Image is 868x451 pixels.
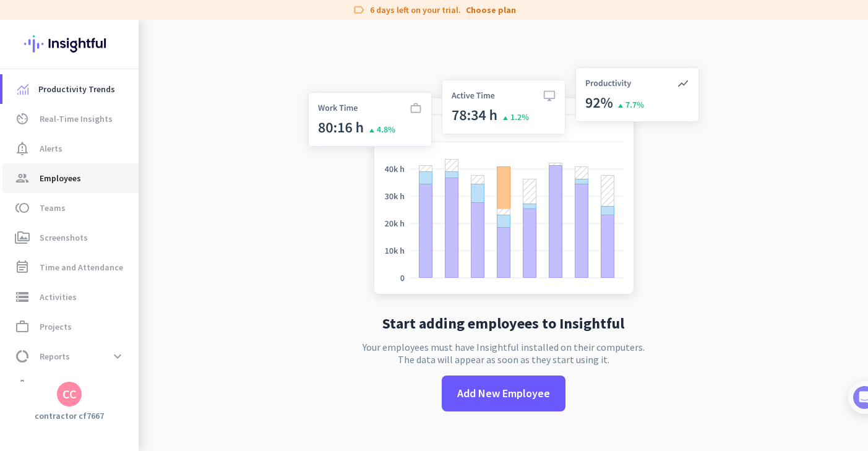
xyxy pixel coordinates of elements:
a: work_outlineProjects [2,312,139,341]
div: CC [62,388,77,400]
span: Settings [40,379,73,393]
span: Activities [40,290,77,304]
a: perm_mediaScreenshots [2,223,139,252]
i: group [15,171,30,186]
a: Choose plan [466,4,516,16]
i: work_outline [15,319,30,334]
a: data_usageReportsexpand_more [2,341,139,371]
a: menu-itemProductivity Trends [2,74,139,104]
i: perm_media [15,230,30,245]
i: settings [15,379,30,393]
a: event_noteTime and Attendance [2,252,139,282]
a: settingsSettings [2,371,139,401]
i: storage [15,290,30,304]
a: storageActivities [2,282,139,312]
img: no-search-results [299,60,708,306]
button: expand_more [106,345,129,367]
span: Alerts [40,141,62,156]
span: Reports [40,349,70,364]
i: data_usage [15,349,30,364]
span: Teams [40,200,66,215]
span: Add New Employee [457,385,550,402]
span: Screenshots [40,230,88,245]
p: Your employees must have Insightful installed on their computers. The data will appear as soon as... [363,341,645,366]
a: tollTeams [2,193,139,223]
span: Productivity Trends [38,82,115,97]
img: Insightful logo [24,20,114,68]
i: av_timer [15,111,30,126]
i: notification_important [15,141,30,156]
span: Real-Time Insights [40,111,113,126]
img: menu-item [17,84,28,95]
i: label [353,4,365,16]
span: Projects [40,319,72,334]
a: notification_importantAlerts [2,134,139,163]
i: toll [15,200,30,215]
span: Employees [40,171,81,186]
span: Time and Attendance [40,260,123,275]
h2: Start adding employees to Insightful [382,316,624,331]
a: groupEmployees [2,163,139,193]
button: Add New Employee [442,376,565,411]
a: av_timerReal-Time Insights [2,104,139,134]
i: event_note [15,260,30,275]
